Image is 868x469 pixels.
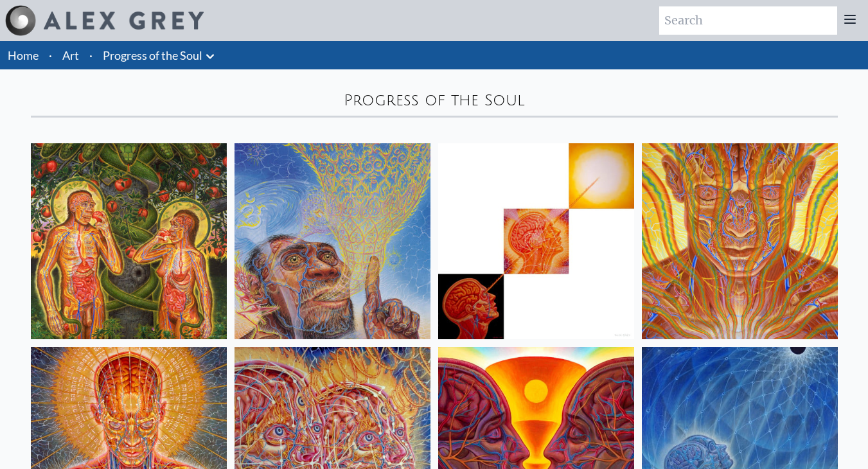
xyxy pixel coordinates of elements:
input: Search [659,6,837,35]
li: · [84,41,98,69]
a: Progress of the Soul [103,46,202,64]
div: Progress of the Soul [31,90,838,111]
a: Art [62,46,79,64]
li: · [44,41,57,69]
a: Home [8,48,39,62]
